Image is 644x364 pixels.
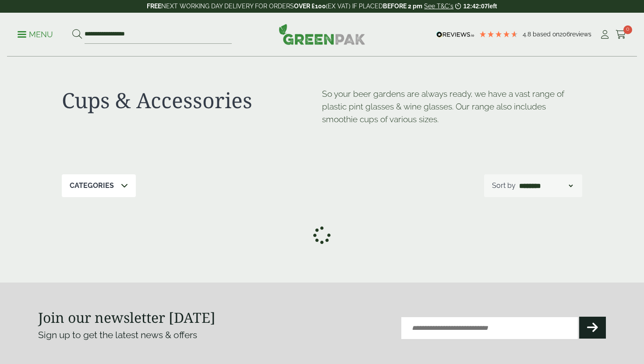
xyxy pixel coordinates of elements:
[570,31,591,38] span: reviews
[559,31,570,38] span: 206
[517,180,574,191] select: Shop order
[279,24,365,45] img: GreenPak Supplies
[424,3,453,10] a: See T&C's
[383,3,422,10] strong: BEFORE 2 pm
[533,31,559,38] span: Based on
[70,180,114,191] p: Categories
[38,328,294,342] p: Sign up to get the latest news & offers
[616,30,626,39] i: Cart
[523,31,533,38] span: 4.8
[479,30,518,38] div: 4.79 Stars
[436,32,474,38] img: REVIEWS.io
[18,29,53,40] p: Menu
[492,180,516,191] p: Sort by
[623,25,632,34] span: 0
[488,3,497,10] span: left
[294,3,326,10] strong: OVER £100
[599,30,610,39] i: My Account
[463,3,488,10] span: 12:42:07
[616,28,626,41] a: 0
[147,3,161,10] strong: FREE
[322,88,582,125] p: So your beer gardens are always ready, we have a vast range of plastic pint glasses & wine glasse...
[18,29,53,38] a: Menu
[62,88,322,113] h1: Cups & Accessories
[38,308,216,327] strong: Join our newsletter [DATE]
